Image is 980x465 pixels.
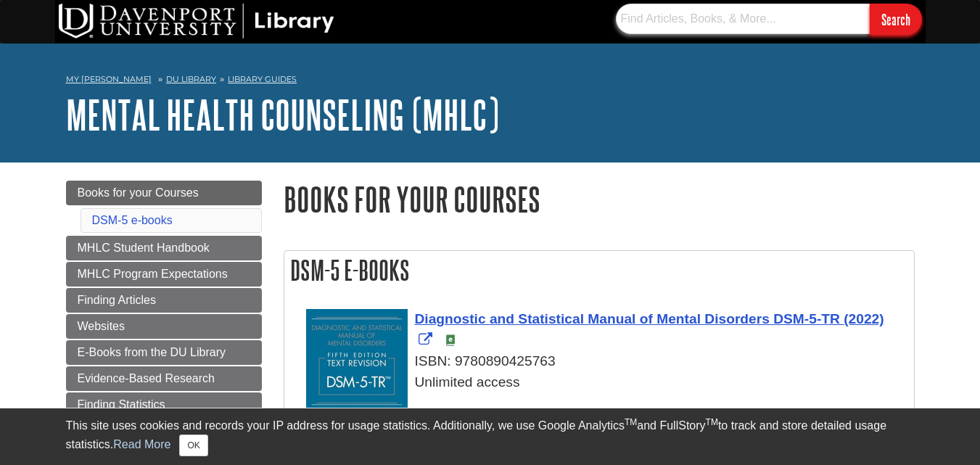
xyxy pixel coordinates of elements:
[616,4,922,35] form: Searches DU Library's articles, books, and more
[66,92,499,137] a: Mental Health Counseling (MHLC)
[306,309,408,454] img: Cover Art
[78,346,226,358] span: E-Books from the DU Library
[870,4,922,35] input: Search
[66,314,262,339] a: Websites
[625,417,637,427] sup: TM
[306,351,907,372] div: ISBN: 9780890425763
[179,435,207,456] button: Close
[66,73,152,86] a: My [PERSON_NAME]
[66,417,915,456] div: This site uses cookies and records your IP address for usage statistics. Additionally, we use Goo...
[415,311,884,326] span: Diagnostic and Statistical Manual of Mental Disorders DSM-5-TR (2022)
[415,311,884,347] a: Link opens in new window
[66,392,262,417] a: Finding Statistics
[78,268,228,280] span: MHLC Program Expectations
[78,320,125,332] span: Websites
[66,288,262,313] a: Finding Articles
[66,181,262,205] a: Books for your Courses
[59,4,334,38] img: DU Library
[284,181,915,218] h1: Books for your Courses
[66,70,915,93] nav: breadcrumb
[66,236,262,260] a: MHLC Student Handbook
[284,251,914,289] h2: DSM-5 e-books
[113,438,170,450] a: Read More
[78,242,210,254] span: MHLC Student Handbook
[66,262,262,287] a: MHLC Program Expectations
[166,74,216,84] a: DU Library
[78,372,215,384] span: Evidence-Based Research
[228,74,297,84] a: Library Guides
[66,366,262,391] a: Evidence-Based Research
[66,340,262,365] a: E-Books from the DU Library
[616,4,870,34] input: Find Articles, Books, & More...
[92,214,173,226] a: DSM-5 e-books
[78,294,157,306] span: Finding Articles
[706,417,718,427] sup: TM
[78,186,199,199] span: Books for your Courses
[306,372,907,393] div: Unlimited access
[78,398,165,411] span: Finding Statistics
[445,334,456,346] img: e-Book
